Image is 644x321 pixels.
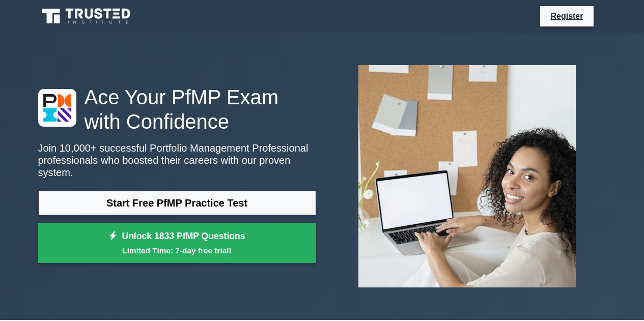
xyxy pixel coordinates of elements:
a: Start Free PfMP Practice Test [38,191,316,215]
a: Register [544,10,589,22]
p: Join 10,000+ successful Portfolio Management Professional professionals who boosted their careers... [38,142,316,179]
a: Unlock 1833 PfMP QuestionsLimited Time: 7-day free trial! [38,223,316,264]
h1: Ace Your PfMP Exam with Confidence [38,85,316,134]
small: Limited Time: 7-day free trial! [51,245,303,256]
